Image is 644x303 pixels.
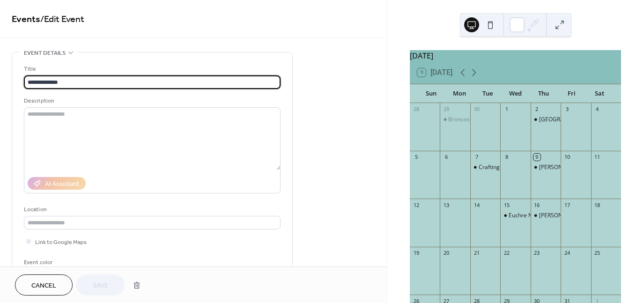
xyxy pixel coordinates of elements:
div: 14 [473,201,480,208]
div: Summit Valley Horse Center meeting [531,116,561,124]
div: Sandra Grogan [531,163,561,171]
div: 3 [563,106,570,113]
div: [PERSON_NAME] [539,212,583,220]
div: Location [24,205,279,214]
div: Wed [502,84,530,103]
div: 2 [533,106,540,113]
div: Sandra Grogan [531,212,561,220]
div: Broncos Nite [440,116,470,124]
div: 5 [413,154,420,161]
div: 9 [533,154,540,161]
div: 28 [413,106,420,113]
div: Tue [474,84,502,103]
div: 8 [503,154,510,161]
div: 15 [503,201,510,208]
div: 25 [594,250,601,257]
div: 1 [503,106,510,113]
div: 30 [473,106,480,113]
div: Thu [529,84,557,103]
div: Event color [24,258,94,267]
div: Mon [445,84,474,103]
div: 29 [443,106,450,113]
div: Crafting with Polly [470,163,500,171]
a: Events [12,10,40,29]
div: Fri [557,84,585,103]
div: [DATE] [410,50,621,61]
div: 17 [563,201,570,208]
div: 24 [563,250,570,257]
div: 23 [533,250,540,257]
div: 19 [413,250,420,257]
div: Euchre Nite [500,212,530,220]
span: / Edit Event [40,10,84,29]
div: [GEOGRAPHIC_DATA] meeting [539,116,619,124]
div: Title [24,64,279,74]
div: 7 [473,154,480,161]
div: 11 [594,154,601,161]
div: Euchre Nite [509,212,539,220]
span: Event details [24,48,66,58]
div: 10 [563,154,570,161]
div: Sun [417,84,445,103]
div: Crafting with [PERSON_NAME] [479,163,557,171]
div: 20 [443,250,450,257]
div: Sat [585,84,614,103]
div: 4 [594,106,601,113]
span: Cancel [31,281,56,291]
div: 13 [443,201,450,208]
button: Cancel [15,274,73,296]
div: 16 [533,201,540,208]
div: 6 [443,154,450,161]
div: 22 [503,250,510,257]
div: 12 [413,201,420,208]
div: [PERSON_NAME] [539,163,583,171]
span: Link to Google Maps [35,237,87,247]
div: 18 [594,201,601,208]
div: Broncos Nite [448,116,482,124]
div: 21 [473,250,480,257]
div: Description [24,96,279,106]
